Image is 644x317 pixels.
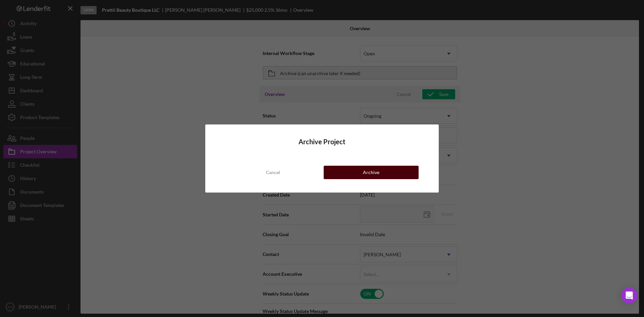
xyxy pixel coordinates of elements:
button: Cancel [225,166,320,179]
div: Cancel [266,166,280,179]
div: Open Intercom Messenger [621,287,637,304]
div: Archive [363,166,379,179]
h4: Archive Project [225,138,419,146]
button: Archive [324,166,419,179]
